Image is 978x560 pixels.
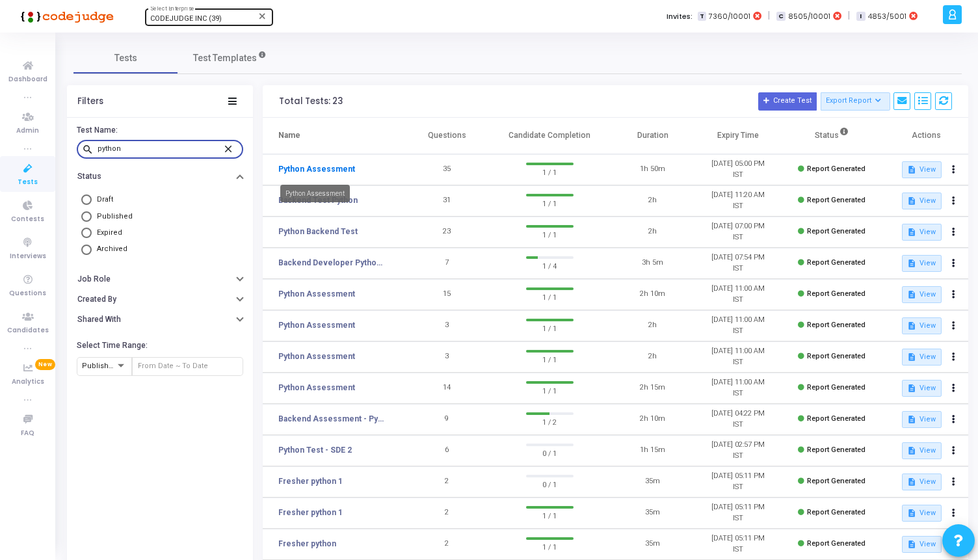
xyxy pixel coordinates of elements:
td: 2 [404,529,490,560]
span: Interviews [10,251,46,262]
span: Report Generated [807,321,866,329]
span: Report Generated [807,446,866,454]
a: Python Test - SDE 2 [278,444,352,456]
h6: Created By [77,295,116,304]
th: Name [263,118,404,154]
a: Fresher python [278,538,336,550]
th: Candidate Completion [490,118,610,154]
th: Actions [883,118,968,154]
span: | [848,9,850,23]
span: T [698,12,706,21]
span: Tests [18,177,38,188]
td: 9 [404,404,490,435]
td: 2h [610,341,695,373]
td: [DATE] 07:00 PM IST [695,217,780,248]
span: Report Generated [807,383,866,392]
span: | [768,9,770,23]
span: 1 / 1 [526,509,574,522]
span: FAQ [21,428,34,439]
span: 4853/5001 [868,11,906,22]
span: 7360/10001 [709,11,750,22]
span: Draft [97,195,113,204]
th: Expiry Time [695,118,780,154]
td: 2 [404,498,490,529]
a: Fresher python 1 [278,475,343,487]
td: 23 [404,217,490,248]
a: Fresher python 1 [278,507,343,518]
a: Python Assessment [278,288,355,300]
span: Report Generated [807,258,866,267]
span: 1 / 1 [526,228,574,241]
td: [DATE] 05:00 PM IST [695,154,780,185]
h6: Shared With [77,315,121,325]
button: View [902,255,942,272]
td: 1h 50m [610,154,695,185]
button: Job Role [67,269,253,289]
td: [DATE] 07:54 PM IST [695,248,780,279]
h6: Select Time Range: [77,341,148,351]
span: Report Generated [807,352,866,360]
span: Report Generated [807,508,866,516]
img: logo [16,3,114,29]
button: Shared With [67,310,253,330]
input: From Date ~ To Date [138,362,238,370]
span: Candidates [7,325,49,336]
a: Python Assessment [278,351,355,362]
span: Archived [97,245,127,253]
button: View [902,193,942,209]
td: 31 [404,185,490,217]
span: 1 / 1 [526,321,574,334]
span: 1 / 4 [526,259,574,272]
mat-icon: description [907,290,916,299]
span: 0 / 1 [526,477,574,490]
td: 15 [404,279,490,310]
button: View [902,380,942,397]
td: 2h [610,217,695,248]
td: [DATE] 05:11 PM IST [695,498,780,529]
td: [DATE] 11:20 AM IST [695,185,780,217]
th: Duration [610,118,695,154]
button: View [902,286,942,303]
mat-icon: description [907,384,916,393]
button: Created By [67,289,253,310]
td: 35m [610,529,695,560]
mat-icon: search [82,143,98,155]
button: View [902,161,942,178]
th: Status [780,118,883,154]
mat-icon: Clear [258,11,268,21]
td: 3h 5m [610,248,695,279]
span: I [856,12,865,21]
label: Invites: [667,11,693,22]
button: View [902,536,942,553]
h6: Job Role [77,274,111,284]
td: [DATE] 05:11 PM IST [695,529,780,560]
mat-icon: description [907,509,916,518]
span: Report Generated [807,539,866,548]
mat-icon: description [907,321,916,330]
td: 2h 10m [610,404,695,435]
span: New [35,359,55,370]
span: 1 / 1 [526,540,574,553]
span: Admin [16,126,39,137]
td: 2h 15m [610,373,695,404]
mat-icon: description [907,165,916,174]
button: Export Report [821,92,890,111]
td: [DATE] 05:11 PM IST [695,466,780,498]
button: View [902,411,942,428]
button: Create Test [758,92,817,111]
td: 3 [404,341,490,373]
mat-icon: description [907,540,916,549]
td: 2h 10m [610,279,695,310]
mat-icon: description [907,228,916,237]
span: Questions [9,288,46,299]
td: [DATE] 04:22 PM IST [695,404,780,435]
td: 6 [404,435,490,466]
td: 35m [610,466,695,498]
a: Python Assessment [278,319,355,331]
td: 35 [404,154,490,185]
span: Contests [11,214,44,225]
span: Report Generated [807,165,866,173]
mat-icon: description [907,415,916,424]
span: Published [97,212,133,220]
td: 2 [404,466,490,498]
